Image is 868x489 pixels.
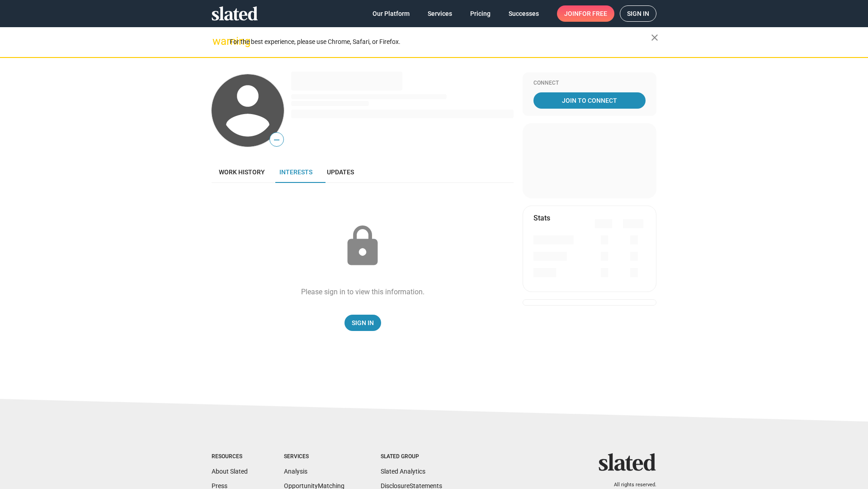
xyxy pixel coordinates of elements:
[381,453,442,460] div: Slated Group
[327,168,354,176] span: Updates
[535,92,644,109] span: Join To Connect
[320,161,361,183] a: Updates
[284,468,307,475] a: Analysis
[533,80,646,87] div: Connect
[219,168,265,176] span: Work history
[470,5,491,22] span: Pricing
[352,315,374,331] span: Sign In
[533,213,550,223] mat-card-title: Stats
[365,5,417,22] a: Our Platform
[620,5,656,22] a: Sign in
[272,161,320,183] a: Interests
[381,468,425,475] a: Slated Analytics
[212,453,248,460] div: Resources
[509,5,539,22] span: Successes
[649,32,660,43] mat-icon: close
[627,6,649,21] span: Sign in
[212,161,272,183] a: Work history
[557,5,614,22] a: Joinfor free
[463,5,498,22] a: Pricing
[284,453,344,460] div: Services
[270,134,283,146] span: —
[564,5,607,22] span: Join
[212,36,223,47] mat-icon: warning
[301,287,425,297] div: Please sign in to view this information.
[340,224,385,269] mat-icon: lock
[420,5,459,22] a: Services
[373,5,410,22] span: Our Platform
[579,5,607,22] span: for free
[279,168,312,176] span: Interests
[230,36,651,48] div: For the best experience, please use Chrome, Safari, or Firefox.
[428,5,452,22] span: Services
[212,468,248,475] a: About Slated
[501,5,546,22] a: Successes
[344,315,381,331] a: Sign In
[533,92,646,109] a: Join To Connect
